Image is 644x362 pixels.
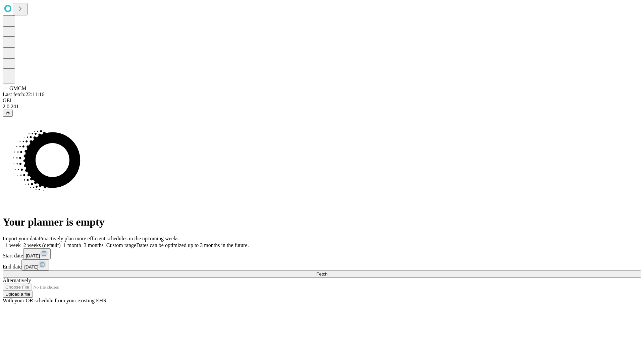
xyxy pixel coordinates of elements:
[3,298,107,303] span: With your OR schedule from your existing EHR
[3,104,641,110] div: 2.0.241
[23,248,51,259] button: [DATE]
[23,242,61,248] span: 2 weeks (default)
[3,110,13,117] button: @
[136,242,249,248] span: Dates can be optimized up to 3 months in the future.
[26,253,40,258] span: [DATE]
[5,111,10,116] span: @
[3,278,31,283] span: Alternatively
[3,259,641,270] div: End date
[3,98,641,104] div: GEI
[3,270,641,278] button: Fetch
[3,236,39,241] span: Import your data
[39,236,180,241] span: Proactively plan more efficient schedules in the upcoming weeks.
[316,271,327,277] span: Fetch
[63,242,81,248] span: 1 month
[3,248,641,259] div: Start date
[3,291,33,298] button: Upload a file
[5,242,21,248] span: 1 week
[3,92,44,97] span: Last fetch: 22:11:16
[24,264,38,269] span: [DATE]
[106,242,136,248] span: Custom range
[3,216,641,228] h1: Your planner is empty
[21,259,49,270] button: [DATE]
[84,242,104,248] span: 3 months
[9,85,26,91] span: GMCM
